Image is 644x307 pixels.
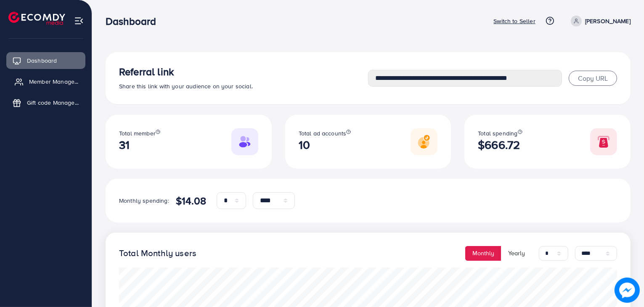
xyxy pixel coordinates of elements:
span: Share this link with your audience on your social. [119,82,253,90]
a: [PERSON_NAME] [567,16,631,26]
img: Responsive image [231,128,258,155]
span: Total ad accounts [299,129,347,138]
span: Copy URL [578,74,608,83]
img: logo [8,12,65,25]
a: Member Management [6,73,85,90]
span: Member Management [29,77,81,86]
p: Monthly spending: [119,196,169,206]
p: Switch to Seller [493,16,535,26]
img: menu [74,16,84,26]
img: Responsive image [590,128,617,155]
h3: Referral link [119,66,368,78]
span: Total member [119,129,156,138]
h4: $14.08 [176,195,207,207]
a: Gift code Management [6,94,85,111]
h4: Total Monthly users [119,248,196,259]
button: Yearly [501,246,532,261]
button: Copy URL [569,71,617,86]
span: Gift code Management [27,98,79,107]
span: Dashboard [27,56,57,65]
span: Total spending [478,129,517,138]
h3: Dashboard [106,15,163,27]
img: image [615,278,640,303]
h2: $666.72 [478,138,522,152]
p: [PERSON_NAME] [585,16,631,26]
h2: 10 [299,138,351,152]
a: Dashboard [6,52,85,69]
h2: 31 [119,138,160,152]
button: Monthly [465,246,501,261]
img: Responsive image [411,128,437,155]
